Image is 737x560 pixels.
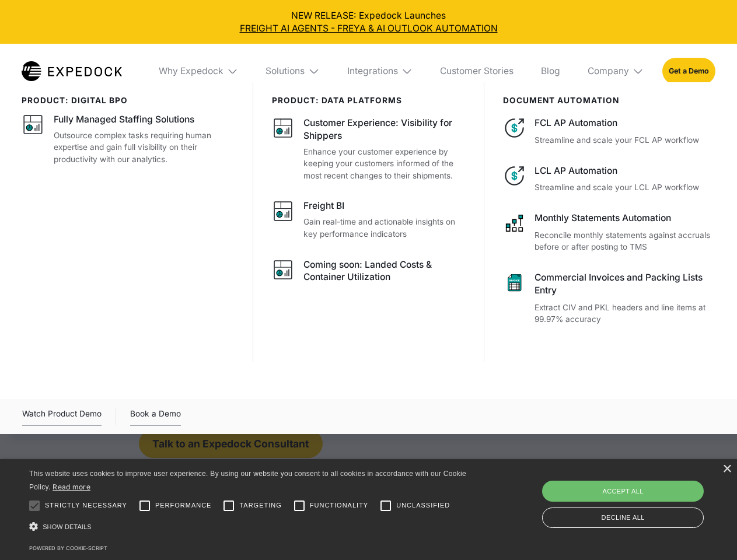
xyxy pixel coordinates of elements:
a: open lightbox [22,407,102,426]
div: Company [578,44,653,99]
div: Coming soon: Landed Costs & Container Utilization [303,258,466,284]
a: Coming soon: Landed Costs & Container Utilization [272,258,466,288]
div: Why Expedock [149,44,247,99]
a: Book a Demo [130,407,181,426]
a: FCL AP AutomationStreamline and scale your FCL AP workflow [503,117,715,146]
div: document automation [503,96,715,105]
a: FREIGHT AI AGENTS - FREYA & AI OUTLOOK AUTOMATION [9,22,728,35]
a: Customer Stories [431,44,522,99]
p: Reconcile monthly statements against accruals before or after posting to TMS [535,229,715,253]
a: Monthly Statements AutomationReconcile monthly statements against accruals before or after postin... [503,212,715,253]
a: Read more [53,482,90,491]
p: Streamline and scale your LCL AP workflow [535,181,715,194]
a: Get a Demo [662,58,715,84]
div: product: digital bpo [22,96,235,105]
div: Customer Experience: Visibility for Shippers [303,117,466,142]
div: Monthly Statements Automation [535,212,715,225]
iframe: Chat Widget [543,434,737,560]
span: Functionality [310,501,368,510]
div: LCL AP Automation [535,164,715,177]
p: Streamline and scale your FCL AP workflow [535,134,715,146]
div: Watch Product Demo [22,407,102,426]
div: Show details [29,519,470,535]
a: Blog [532,44,569,99]
div: Why Expedock [159,65,223,77]
div: PRODUCT: data platforms [272,96,466,105]
p: Outsource complex tasks requiring human expertise and gain full visibility on their productivity ... [54,129,235,166]
p: Extract CIV and PKL headers and line items at 99.97% accuracy [535,302,715,325]
span: Strictly necessary [45,501,127,510]
span: Unclassified [396,501,450,510]
div: Solutions [266,65,305,77]
span: Show details [43,523,92,530]
p: Enhance your customer experience by keeping your customers informed of the most recent changes to... [303,146,466,182]
div: Commercial Invoices and Packing Lists Entry [535,271,715,297]
div: Fully Managed Staffing Solutions [54,113,194,126]
a: LCL AP AutomationStreamline and scale your LCL AP workflow [503,164,715,194]
a: Fully Managed Staffing SolutionsOutsource complex tasks requiring human expertise and gain full v... [22,113,235,165]
div: Solutions [257,44,329,99]
a: Commercial Invoices and Packing Lists EntryExtract CIV and PKL headers and line items at 99.97% a... [503,271,715,325]
div: FCL AP Automation [535,117,715,129]
span: This website uses cookies to improve user experience. By using our website you consent to all coo... [29,470,466,491]
div: NEW RELEASE: Expedock Launches [9,9,728,35]
a: Powered by cookie-script [29,545,107,551]
div: Freight BI [303,199,344,212]
span: Targeting [239,501,281,510]
a: Freight BIGain real-time and actionable insights on key performance indicators [272,199,466,240]
div: Integrations [347,65,398,77]
div: Integrations [338,44,422,99]
span: Performance [155,501,212,510]
div: Company [588,65,629,77]
a: Customer Experience: Visibility for ShippersEnhance your customer experience by keeping your cust... [272,117,466,181]
p: Gain real-time and actionable insights on key performance indicators [303,216,466,240]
